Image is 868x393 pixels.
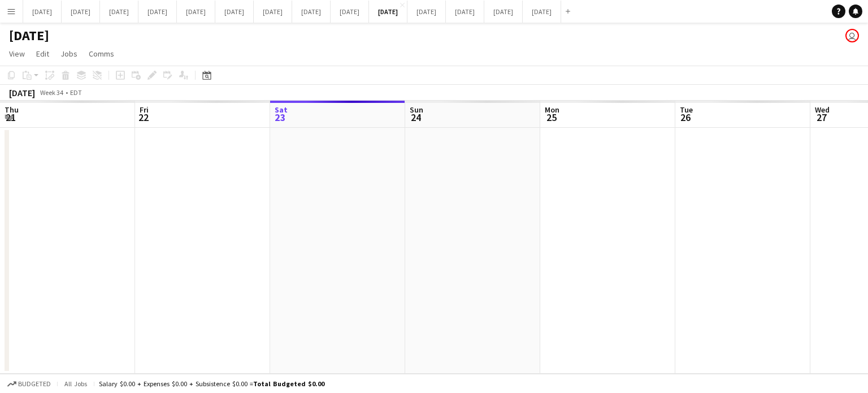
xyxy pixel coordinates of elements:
[254,1,292,23] button: [DATE]
[23,1,62,23] button: [DATE]
[6,378,53,390] button: Budgeted
[100,1,138,23] button: [DATE]
[680,105,693,115] span: Tue
[408,111,423,124] span: 24
[215,1,254,23] button: [DATE]
[84,46,119,61] a: Comms
[292,1,331,23] button: [DATE]
[275,105,288,115] span: Sat
[545,105,559,115] span: Mon
[407,1,446,23] button: [DATE]
[446,1,484,23] button: [DATE]
[89,49,114,59] span: Comms
[410,105,423,115] span: Sun
[56,46,82,61] a: Jobs
[9,27,49,44] h1: [DATE]
[813,111,830,124] span: 27
[18,380,51,388] span: Budgeted
[9,49,25,59] span: View
[5,105,19,115] span: Thu
[177,1,215,23] button: [DATE]
[5,46,29,61] a: View
[36,49,49,59] span: Edit
[138,1,177,23] button: [DATE]
[62,1,100,23] button: [DATE]
[523,1,561,23] button: [DATE]
[678,111,693,124] span: 26
[253,379,324,388] span: Total Budgeted $0.00
[60,49,77,59] span: Jobs
[9,87,35,98] div: [DATE]
[845,29,859,42] app-user-avatar: Jolanta Rokowski
[62,379,89,388] span: All jobs
[369,1,407,23] button: [DATE]
[37,88,66,97] span: Week 34
[70,88,82,97] div: EDT
[484,1,523,23] button: [DATE]
[99,379,324,388] div: Salary $0.00 + Expenses $0.00 + Subsistence $0.00 =
[543,111,559,124] span: 25
[138,111,149,124] span: 22
[331,1,369,23] button: [DATE]
[32,46,54,61] a: Edit
[815,105,830,115] span: Wed
[3,111,19,124] span: 21
[140,105,149,115] span: Fri
[273,111,288,124] span: 23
